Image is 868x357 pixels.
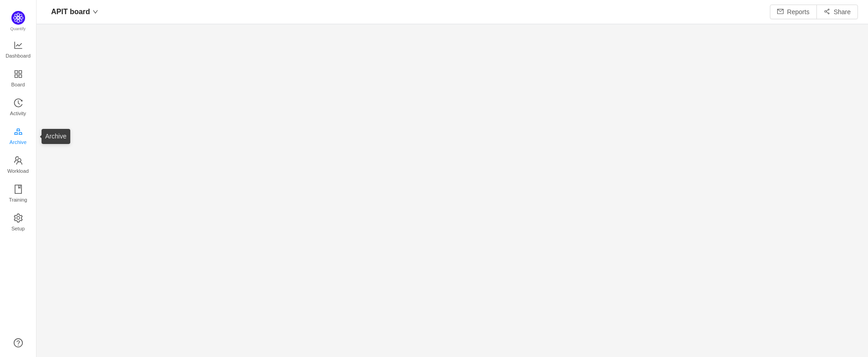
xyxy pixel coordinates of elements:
[14,128,23,146] a: Archive
[14,156,23,175] a: Workload
[51,5,90,19] span: APIT board
[14,156,23,165] i: icon: team
[11,219,25,238] span: Setup
[5,47,31,65] span: Dashboard
[7,162,29,180] span: Workload
[14,213,23,223] i: icon: setting
[14,99,23,117] a: Activity
[14,98,23,107] i: icon: history
[10,104,26,123] span: Activity
[14,185,23,194] i: icon: book
[11,75,25,94] span: Board
[14,41,23,59] a: Dashboard
[93,9,98,15] i: icon: down
[14,69,23,79] i: icon: appstore
[816,5,858,19] button: icon: share-altShare
[9,191,27,209] span: Training
[14,41,23,50] i: icon: line-chart
[14,70,23,88] a: Board
[14,185,23,203] a: Training
[10,133,26,151] span: Archive
[14,214,23,232] a: Setup
[14,127,23,136] i: icon: gold
[14,338,23,347] a: icon: question-circle
[10,27,26,31] span: Quantify
[770,5,817,19] button: icon: mailReports
[11,11,25,25] img: Quantify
